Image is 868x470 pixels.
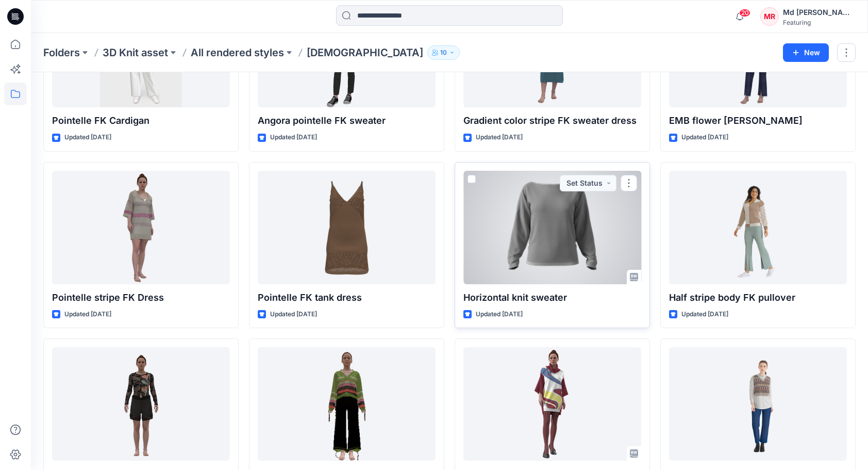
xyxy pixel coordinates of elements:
[103,45,168,60] a: 3D Knit asset
[669,347,847,461] a: Jacquard knitted vest
[739,9,750,17] span: 20
[270,309,317,320] p: Updated [DATE]
[64,132,111,143] p: Updated [DATE]
[783,6,855,19] div: Md [PERSON_NAME][DEMOGRAPHIC_DATA]
[463,347,641,461] a: Jacquard front sweater dress
[681,309,728,320] p: Updated [DATE]
[258,171,436,284] a: Pointelle FK tank dress
[476,309,523,320] p: Updated [DATE]
[463,290,641,305] p: Horizontal knit sweater
[52,114,230,128] p: Pointelle FK Cardigan
[52,171,230,284] a: Pointelle stripe FK Dress
[52,347,230,461] a: SB-23-01
[52,290,230,305] p: Pointelle stripe FK Dress
[307,45,423,60] p: [DEMOGRAPHIC_DATA]
[783,19,855,26] div: Featuring
[43,45,80,60] a: Folders
[191,45,284,60] a: All rendered styles
[463,114,641,128] p: Gradient color stripe FK sweater dress
[463,171,641,284] a: Horizontal knit sweater
[258,290,436,305] p: Pointelle FK tank dress
[681,132,728,143] p: Updated [DATE]
[783,43,829,62] button: New
[258,347,436,461] a: SB-23-02
[760,7,779,26] div: MR
[669,171,847,284] a: Half stripe body FK pullover
[440,47,447,58] p: 10
[669,114,847,128] p: EMB flower [PERSON_NAME]
[427,45,460,60] button: 10
[64,309,111,320] p: Updated [DATE]
[476,132,523,143] p: Updated [DATE]
[669,290,847,305] p: Half stripe body FK pullover
[270,132,317,143] p: Updated [DATE]
[258,114,436,128] p: Angora pointelle FK sweater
